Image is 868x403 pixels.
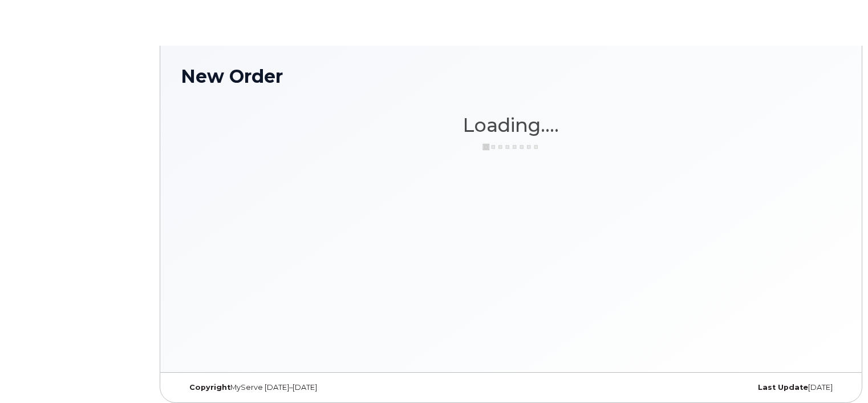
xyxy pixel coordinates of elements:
h1: New Order [181,66,841,86]
div: MyServe [DATE]–[DATE] [181,383,401,392]
img: ajax-loader-3a6953c30dc77f0bf724df975f13086db4f4c1262e45940f03d1251963f1bf2e.gif [482,143,540,151]
h1: Loading.... [181,115,841,135]
strong: Copyright [189,383,230,392]
strong: Last Update [758,383,808,392]
div: [DATE] [621,383,841,392]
